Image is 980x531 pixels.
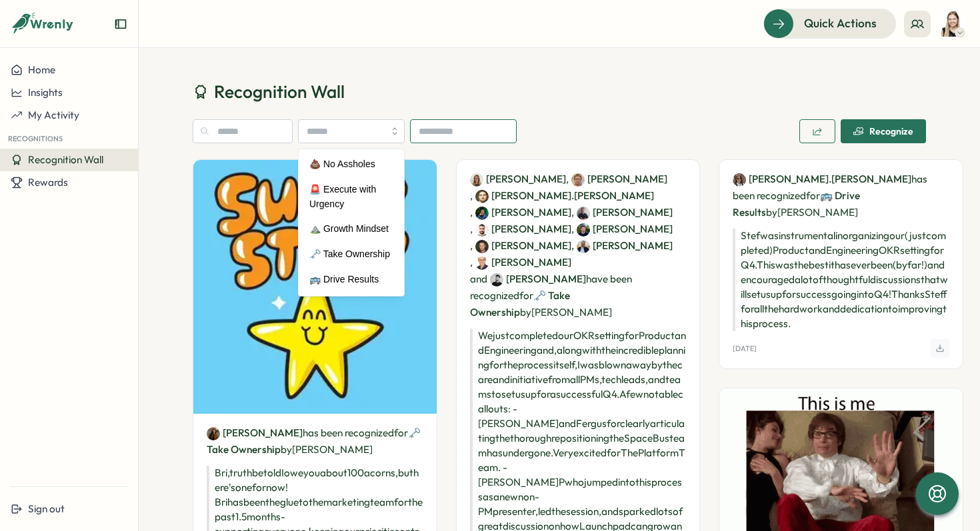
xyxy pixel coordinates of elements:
[28,176,68,189] span: Rewards
[571,173,585,187] img: Fergus Boydell
[475,257,489,270] img: John Henderson
[301,242,401,267] div: 🗝️ Take Ownership
[806,189,820,202] span: for
[490,273,503,286] img: Chirayu Shah
[571,237,673,254] span: ,
[733,173,746,187] img: stefanie.lash
[577,223,590,237] img: Pat Gregory
[577,240,590,253] img: Ben Laval
[577,222,673,237] a: Pat Gregory[PERSON_NAME]
[28,86,63,99] span: Insights
[207,427,220,440] img: Brianna Kublek
[841,119,926,143] button: Recognize
[207,424,423,458] p: has been recognized by [PERSON_NAME]
[394,426,408,439] span: for
[301,267,401,292] div: 🚌 Drive Results
[301,177,401,217] div: 🚨 Execute with Urgency
[733,171,949,221] p: has been recognized by [PERSON_NAME]
[571,221,673,237] span: ,
[470,272,487,286] span: and
[470,204,571,221] span: ,
[470,237,571,254] span: ,
[577,205,673,220] a: Scott Grunerud[PERSON_NAME]
[114,17,127,31] button: Expand sidebar
[571,204,673,221] span: ,
[301,292,401,331] div: 🤩 Customer-Obsession
[470,254,571,270] span: ,
[566,171,667,187] span: ,
[733,344,757,353] p: [DATE]
[301,152,401,177] div: 💩 No Assholes
[28,63,55,76] span: Home
[28,502,65,515] span: Sign out
[475,222,571,237] a: Andre Cytryn[PERSON_NAME]
[577,239,673,253] a: Ben Laval[PERSON_NAME]
[475,239,571,253] a: James Harrison[PERSON_NAME]
[519,289,533,302] span: for
[470,171,687,320] p: have been recognized by [PERSON_NAME]
[475,207,489,220] img: Nick Milum
[28,109,79,121] span: My Activity
[475,190,489,203] img: john.phillips
[571,172,667,187] a: Fergus Boydell[PERSON_NAME]
[475,255,571,270] a: John Henderson[PERSON_NAME]
[470,221,571,237] span: ,
[207,426,303,440] a: Brianna Kublek[PERSON_NAME]
[301,217,401,242] div: ⛰️ Growth Mindset
[577,207,590,220] img: Scott Grunerud
[733,172,911,187] a: stefanie.lash[PERSON_NAME].[PERSON_NAME]
[733,229,949,331] p: Stef was instrumental in organizing our (just completed) Product and Engineering OKR setting for ...
[804,15,877,32] span: Quick Actions
[763,9,896,38] button: Quick Actions
[470,173,483,187] img: Laura Cowin
[853,126,913,137] div: Recognize
[470,187,654,204] span: ,
[939,11,964,37] img: Sarah McCurrach
[470,172,566,187] a: Laura Cowin[PERSON_NAME]
[193,160,437,414] img: Recognition Image
[475,189,654,203] a: john.phillips[PERSON_NAME].[PERSON_NAME]
[475,223,489,237] img: Andre Cytryn
[28,153,103,166] span: Recognition Wall
[214,80,345,103] span: Recognition Wall
[475,205,571,220] a: Nick Milum[PERSON_NAME]
[475,240,489,253] img: James Harrison
[490,272,586,286] a: Chirayu Shah[PERSON_NAME]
